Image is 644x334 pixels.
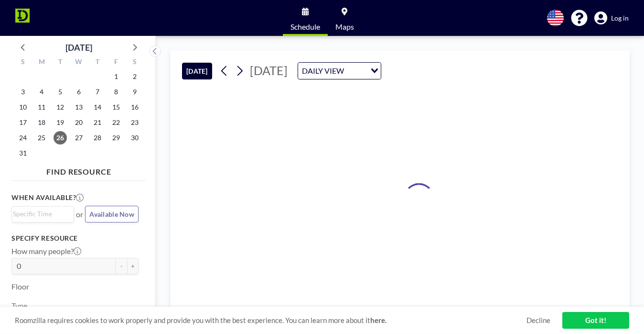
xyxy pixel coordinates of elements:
[128,131,141,145] span: Saturday, August 30, 2025
[116,258,127,274] button: -
[89,210,134,218] span: Available Now
[32,56,51,69] div: M
[88,56,107,69] div: T
[128,85,141,99] span: Saturday, August 9, 2025
[35,131,48,145] span: Monday, August 25, 2025
[12,207,74,221] div: Search for option
[91,85,104,99] span: Thursday, August 7, 2025
[72,116,86,129] span: Wednesday, August 20, 2025
[54,116,67,129] span: Tuesday, August 19, 2025
[35,116,48,129] span: Monday, August 18, 2025
[54,100,67,114] span: Tuesday, August 12, 2025
[15,316,526,325] span: Roomzilla requires cookies to work properly and provide you with the best experience. You can lea...
[76,210,83,219] span: or
[91,131,104,145] span: Thursday, August 28, 2025
[109,131,123,145] span: Friday, August 29, 2025
[127,258,139,274] button: +
[11,163,146,177] h4: FIND RESOURCE
[16,146,30,160] span: Sunday, August 31, 2025
[35,100,48,114] span: Monday, August 11, 2025
[15,9,30,28] img: organization-logo
[16,100,30,114] span: Sunday, August 10, 2025
[54,85,67,99] span: Tuesday, August 5, 2025
[35,85,48,99] span: Monday, August 4, 2025
[16,116,30,129] span: Sunday, August 17, 2025
[335,23,354,31] span: Maps
[14,56,32,69] div: S
[85,206,139,223] button: Available Now
[51,56,70,69] div: T
[13,209,68,219] input: Search for option
[11,246,81,256] label: How many people?
[91,116,104,129] span: Thursday, August 21, 2025
[11,234,139,243] h3: Specify resource
[109,100,123,114] span: Friday, August 15, 2025
[594,11,629,25] a: Log in
[125,56,144,69] div: S
[70,56,88,69] div: W
[182,63,212,79] button: [DATE]
[72,85,86,99] span: Wednesday, August 6, 2025
[347,65,365,77] input: Search for option
[109,70,123,83] span: Friday, August 1, 2025
[290,23,320,31] span: Schedule
[16,131,30,145] span: Sunday, August 24, 2025
[11,282,29,291] label: Floor
[128,70,141,83] span: Saturday, August 2, 2025
[72,100,86,114] span: Wednesday, August 13, 2025
[11,301,27,311] label: Type
[128,116,141,129] span: Saturday, August 23, 2025
[72,131,86,145] span: Wednesday, August 27, 2025
[65,41,92,54] div: [DATE]
[107,56,125,69] div: F
[91,100,104,114] span: Thursday, August 14, 2025
[298,63,381,79] div: Search for option
[128,100,141,114] span: Saturday, August 16, 2025
[54,131,67,145] span: Tuesday, August 26, 2025
[611,14,629,22] span: Log in
[562,312,629,329] a: Got it!
[370,316,386,324] a: here.
[300,65,346,77] span: DAILY VIEW
[250,63,288,78] span: [DATE]
[526,316,550,325] a: Decline
[109,116,123,129] span: Friday, August 22, 2025
[109,85,123,99] span: Friday, August 8, 2025
[16,85,30,99] span: Sunday, August 3, 2025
